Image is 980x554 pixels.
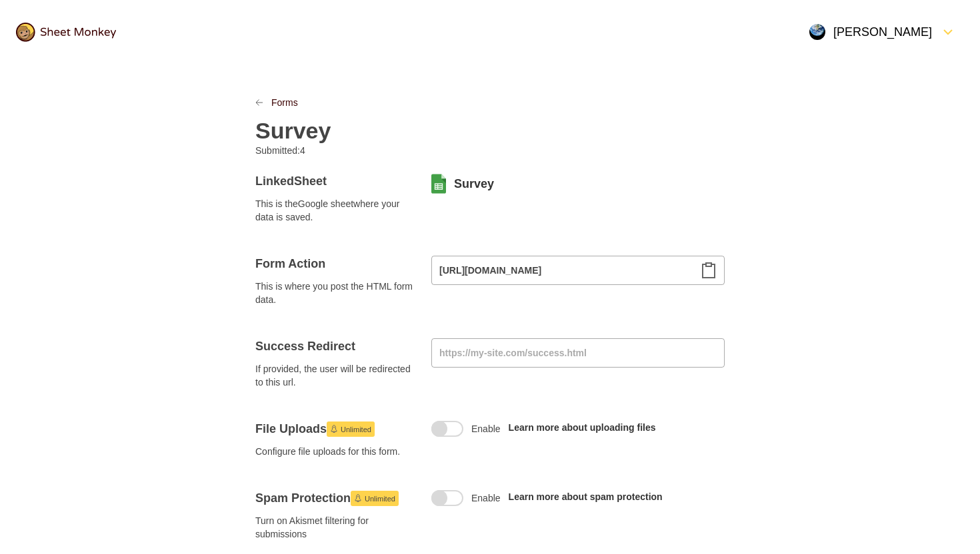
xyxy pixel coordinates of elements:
img: logo@2x.png [16,23,116,42]
svg: Launch [354,494,362,502]
h4: Success Redirect [255,338,415,354]
p: Submitted: 4 [255,144,479,157]
span: Unlimited [365,491,395,507]
span: This is where you post the HTML form data. [255,280,415,306]
h4: File Uploads [255,421,415,437]
h2: Survey [255,117,331,144]
span: Enable [471,491,501,505]
h4: Linked Sheet [255,173,415,189]
h4: Form Action [255,256,415,272]
h4: Spam Protection [255,490,415,506]
a: Learn more about spam protection [509,491,663,502]
a: Forms [271,96,298,109]
div: [PERSON_NAME] [809,24,932,40]
a: Survey [454,176,494,192]
span: Configure file uploads for this form. [255,445,415,458]
span: Turn on Akismet filtering for submissions [255,514,415,541]
input: https://my-site.com/success.html [431,338,725,368]
button: Open Menu [801,16,964,48]
svg: Launch [330,425,338,433]
span: If provided, the user will be redirected to this url. [255,362,415,389]
span: Unlimited [341,421,371,437]
span: Enable [471,422,501,435]
svg: FormDown [940,24,956,40]
a: Learn more about uploading files [509,422,656,433]
svg: Clipboard [701,262,717,278]
span: This is the Google sheet where your data is saved. [255,197,415,224]
svg: LinkPrevious [255,99,263,107]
